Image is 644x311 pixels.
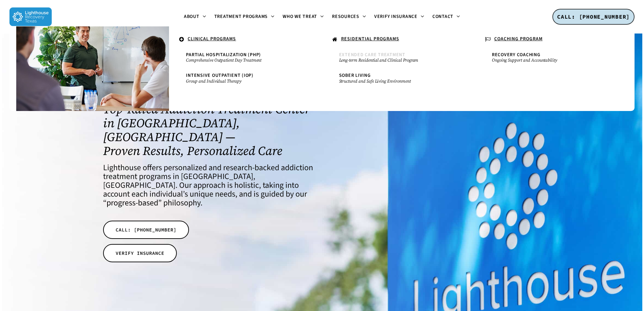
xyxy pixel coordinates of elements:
[374,13,418,20] span: Verify Insurance
[103,163,313,207] h4: Lighthouse offers personalized and research-backed addiction treatment programs in [GEOGRAPHIC_DA...
[214,13,268,20] span: Treatment Programs
[336,49,461,66] a: Extended Care TreatmentLong-term Residential and Clinical Program
[339,79,458,84] small: Structured and Safe Living Environment
[552,9,635,25] a: CALL: [PHONE_NUMBER]
[186,58,305,63] small: Comprehensive Outpatient Day Treatment
[186,51,261,58] span: Partial Hospitalization (PHP)
[188,36,236,42] u: CLINICAL PROGRAMS
[183,70,308,87] a: Intensive Outpatient (IOP)Group and Individual Therapy
[184,13,199,20] span: About
[26,36,28,42] span: .
[341,36,399,42] u: RESIDENTIAL PROGRAMS
[103,244,177,262] a: VERIFY INSURANCE
[116,226,176,233] span: CALL: [PHONE_NUMBER]
[279,14,328,20] a: Who We Treat
[482,33,621,46] a: COACHING PROGRAM
[336,70,461,87] a: Sober LivingStructured and Safe Living Environment
[106,197,158,209] a: progress-based
[370,14,428,20] a: Verify Insurance
[210,14,279,20] a: Treatment Programs
[339,72,371,79] span: Sober Living
[283,13,317,20] span: Who We Treat
[328,14,370,20] a: Resources
[103,221,189,239] a: CALL: [PHONE_NUMBER]
[116,250,164,257] span: VERIFY INSURANCE
[183,49,308,66] a: Partial Hospitalization (PHP)Comprehensive Outpatient Day Treatment
[432,13,453,20] span: Contact
[339,51,405,58] span: Extended Care Treatment
[180,14,210,20] a: About
[492,58,611,63] small: Ongoing Support and Accountability
[176,33,315,46] a: CLINICAL PROGRAMS
[103,102,313,158] h1: Top-Rated Addiction Treatment Center in [GEOGRAPHIC_DATA], [GEOGRAPHIC_DATA] — Proven Results, Pe...
[557,13,630,20] span: CALL: [PHONE_NUMBER]
[339,58,458,63] small: Long-term Residential and Clinical Program
[492,51,541,58] span: Recovery Coaching
[186,79,305,84] small: Group and Individual Therapy
[494,36,543,42] u: COACHING PROGRAM
[488,49,614,66] a: Recovery CoachingOngoing Support and Accountability
[186,72,254,79] span: Intensive Outpatient (IOP)
[9,7,52,26] img: Lighthouse Recovery Texas
[329,33,468,46] a: RESIDENTIAL PROGRAMS
[332,13,359,20] span: Resources
[23,33,162,45] a: .
[428,14,464,20] a: Contact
